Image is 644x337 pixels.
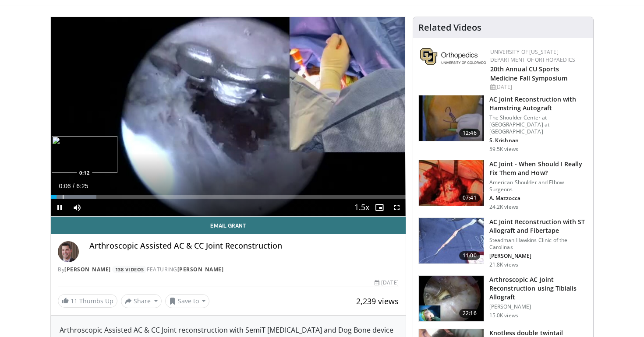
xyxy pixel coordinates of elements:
[420,48,486,65] img: 355603a8-37da-49b6-856f-e00d7e9307d3.png.150x105_q85_autocrop_double_scale_upscale_version-0.2.png
[121,294,162,308] button: Share
[419,95,484,141] img: 134172_0000_1.png.150x105_q85_crop-smart_upscale.jpg
[71,297,78,305] span: 11
[490,65,567,82] a: 20th Annual CU Sports Medicine Fall Symposium
[64,266,111,273] a: [PERSON_NAME]
[418,275,588,322] a: 22:16 Arthroscopic AC Joint Reconstruction using Tibialis Allograft [PERSON_NAME] 15.0K views
[489,303,588,310] p: [PERSON_NAME]
[51,217,406,234] a: Email Grant
[489,160,588,177] h3: AC Joint - When Should I Really Fix Them and How?
[459,193,480,202] span: 07:41
[73,183,74,190] span: /
[177,266,224,273] a: [PERSON_NAME]
[489,137,588,144] p: S. Krishnan
[388,199,406,216] button: Fullscreen
[418,160,588,211] a: 07:41 AC Joint - When Should I Really Fix Them and How? American Shoulder and Elbow Surgeons A. M...
[489,261,518,268] p: 21.8K views
[59,183,71,190] span: 0:06
[419,218,484,263] img: 325549_0000_1.png.150x105_q85_crop-smart_upscale.jpg
[489,218,588,235] h3: AC Joint Reconstruction with ST Allograft and Fibertape
[375,279,398,287] div: [DATE]
[68,199,86,216] button: Mute
[489,237,588,251] p: Steadman Hawkins Clinic of the Carolinas
[371,199,388,216] button: Enable picture-in-picture mode
[51,199,68,216] button: Pause
[418,218,588,268] a: 11:00 AC Joint Reconstruction with ST Allograft and Fibertape Steadman Hawkins Clinic of the Caro...
[489,179,588,193] p: American Shoulder and Elbow Surgeons
[58,266,399,274] div: By FEATURING
[459,251,480,260] span: 11:00
[51,195,406,199] div: Progress Bar
[58,241,79,262] img: Avatar
[489,114,588,135] p: The Shoulder Center at [GEOGRAPHIC_DATA] at [GEOGRAPHIC_DATA]
[459,129,480,137] span: 12:46
[489,146,518,153] p: 59.5K views
[490,48,575,63] a: University of [US_STATE] Department of Orthopaedics
[489,275,588,302] h3: Arthroscopic AC Joint Reconstruction using Tibialis Allograft
[112,266,147,273] a: 138 Videos
[89,241,399,251] h4: Arthroscopic Assisted AC & CC Joint Reconstruction
[51,17,406,217] video-js: Video Player
[419,160,484,206] img: mazz_3.png.150x105_q85_crop-smart_upscale.jpg
[489,253,588,260] p: [PERSON_NAME]
[58,294,117,308] a: 11 Thumbs Up
[418,22,481,33] h4: Related Videos
[489,195,588,202] p: A. Mazzocca
[418,95,588,153] a: 12:46 AC Joint Reconstruction with Hamstring Autograft The Shoulder Center at [GEOGRAPHIC_DATA] a...
[490,83,586,91] div: [DATE]
[489,95,588,112] h3: AC Joint Reconstruction with Hamstring Autograft
[353,199,371,216] button: Playback Rate
[356,296,399,306] span: 2,239 views
[489,204,518,211] p: 24.2K views
[52,136,117,173] img: image.jpeg
[489,312,518,319] p: 15.0K views
[459,309,480,318] span: 22:16
[165,294,210,308] button: Save to
[60,325,397,335] div: Arthroscopic Assisted AC & CC Joint reconstruction with SemiT [MEDICAL_DATA] and Dog Bone device
[76,183,88,190] span: 6:25
[419,276,484,321] img: 579723_3.png.150x105_q85_crop-smart_upscale.jpg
